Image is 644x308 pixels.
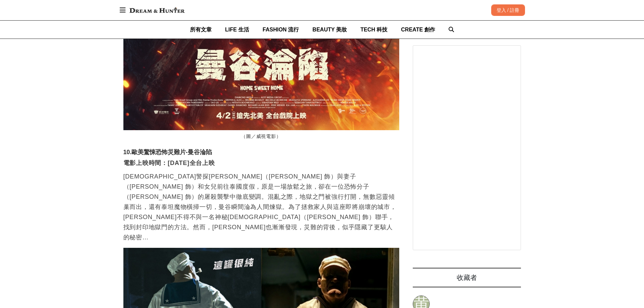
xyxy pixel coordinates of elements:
span: LIFE 生活 [225,27,249,32]
a: LIFE 生活 [225,21,249,39]
div: 登入 / 註冊 [491,4,525,16]
figcaption: （圖／威視電影） [123,130,399,143]
span: TECH 科技 [360,27,387,32]
a: FASHION 流行 [263,21,299,39]
p: [DEMOGRAPHIC_DATA]警探[PERSON_NAME]（[PERSON_NAME] 飾）與妻子（[PERSON_NAME] 飾）和女兒前往泰國度假，原是一場放鬆之旅，卻在一位恐怖分子... [123,171,399,242]
a: BEAUTY 美妝 [312,21,347,39]
a: 所有文章 [190,21,212,39]
span: FASHION 流行 [263,27,299,32]
span: CREATE 創作 [401,27,435,32]
span: 所有文章 [190,27,212,32]
strong: 電影上映時間：[DATE]全台上映 [123,160,215,166]
span: 收藏者 [457,274,477,281]
span: BEAUTY 美妝 [312,27,347,32]
h3: 10.歐美驚悚恐怖災難片-曼谷淪陷 [123,149,399,156]
a: TECH 科技 [360,21,387,39]
img: Dream & Hunter [126,4,188,16]
a: CREATE 創作 [401,21,435,39]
